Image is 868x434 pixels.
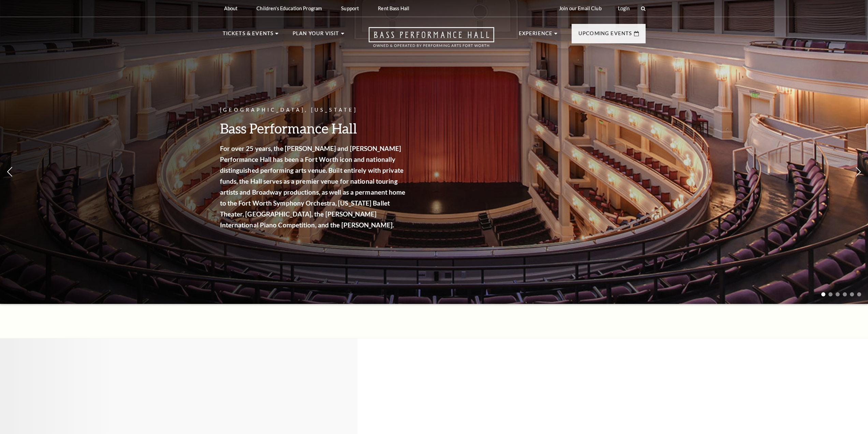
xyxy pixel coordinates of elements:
p: Plan Your Visit [293,29,339,42]
p: Upcoming Events [578,29,632,42]
h3: Bass Performance Hall [220,120,408,137]
p: About [224,5,238,11]
p: Experience [519,29,553,42]
p: Rent Bass Hall [378,5,409,11]
strong: For over 25 years, the [PERSON_NAME] and [PERSON_NAME] Performance Hall has been a Fort Worth ico... [220,144,406,229]
p: Tickets & Events [223,29,274,42]
p: Children's Education Program [256,5,322,11]
p: Support [341,5,359,11]
p: [GEOGRAPHIC_DATA], [US_STATE] [220,106,408,114]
